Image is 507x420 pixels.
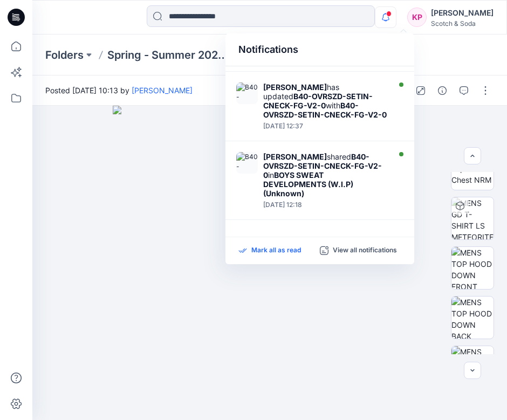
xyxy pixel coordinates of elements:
div: Scotch & Soda [431,19,494,27]
div: shared in [263,152,387,198]
div: KP [407,8,427,27]
strong: B40-OVRSZD-SETIN-CNECK-FG-V2-0 [263,152,382,180]
strong: B40-OVRSZD-SETIN-CNECK-FG-V2-0 [263,101,387,119]
div: Notifications [225,33,414,66]
a: Spring - Summer 2027 - MASOOD [107,47,229,63]
div: has updated with [263,82,387,119]
img: MENS TOP HOOD DOWN FRONT [451,247,494,289]
strong: B40-OVRSZD-SETIN-CNECK-FG-V2-0 [263,92,373,110]
button: Details [434,82,451,99]
span: Posted [DATE] 10:13 by [45,85,193,96]
img: MENS GD T-SHIRT LS METEORITE [451,197,494,239]
strong: BOYS SWEAT DEVELOPMENTS (W.I.P) (Unknown) [263,170,353,198]
img: MENS TOP HOOD DOWN BACK [451,297,494,339]
img: B40-OVRSZD-SETIN-CNECK-FG-V2-0 [236,82,258,104]
p: View all notifications [333,246,397,256]
img: MENS TOP HOOD DOWN SIDE [451,346,494,388]
img: B40-OVRSZD-SETIN-CNECK-FG-V2-0 [236,152,258,174]
img: eyJhbGciOiJIUzI1NiIsImtpZCI6IjAiLCJzbHQiOiJzZXMiLCJ0eXAiOiJKV1QifQ.eyJkYXRhIjp7InR5cGUiOiJzdG9yYW... [113,106,427,420]
a: Folders [45,47,84,63]
div: Monday, August 25, 2025 12:37 [263,122,387,130]
strong: [PERSON_NAME] [263,82,327,92]
a: [PERSON_NAME] [132,86,193,95]
div: Monday, August 25, 2025 12:18 [263,201,387,209]
strong: [PERSON_NAME] [263,152,327,161]
p: Mark all as read [251,246,301,256]
div: [PERSON_NAME] [431,6,494,19]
